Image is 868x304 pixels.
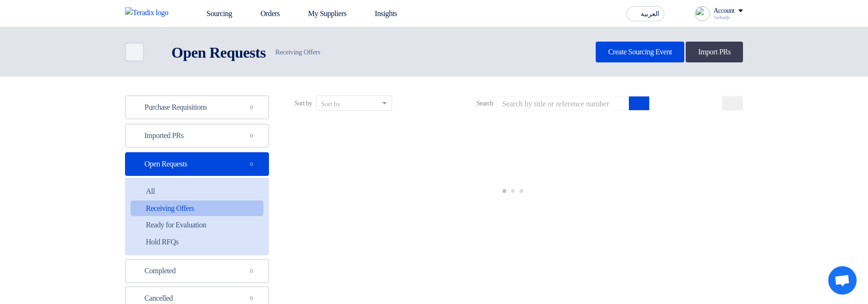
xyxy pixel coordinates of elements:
div: Account [714,7,734,15]
span: العربية [641,11,659,17]
a: Sourcing [186,3,240,24]
div: Sadsadjs [714,15,743,20]
h2: Open Requests [171,43,266,62]
span: Receiving Offers [273,47,320,58]
a: Orders [240,3,287,24]
a: My Suppliers [287,3,354,24]
a: Open chat [828,266,857,295]
span: Search [476,98,493,108]
span: 0 [246,159,257,169]
span: Sort by [295,98,312,108]
a: Hold RFQs [131,234,263,250]
div: Sort by [321,99,340,109]
a: All [131,183,263,200]
a: Import PRs [686,42,743,62]
button: العربية [626,6,664,21]
input: Search by title or reference number [497,96,629,111]
a: Completed0 [125,259,269,283]
a: Receiving Offers [131,200,263,217]
img: Teradix logo [125,7,174,18]
span: 0 [246,294,257,303]
a: Purchase Requisitions0 [125,96,269,119]
a: Ready for Evaluation [131,217,263,233]
span: 0 [246,103,257,112]
img: profile_test.png [695,6,710,21]
a: Imported PRs0 [125,124,269,148]
a: Open Requests0 [125,152,269,176]
a: Create Sourcing Event [596,42,684,62]
span: 0 [246,266,257,276]
a: Insights [354,3,405,24]
span: 0 [246,131,257,140]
